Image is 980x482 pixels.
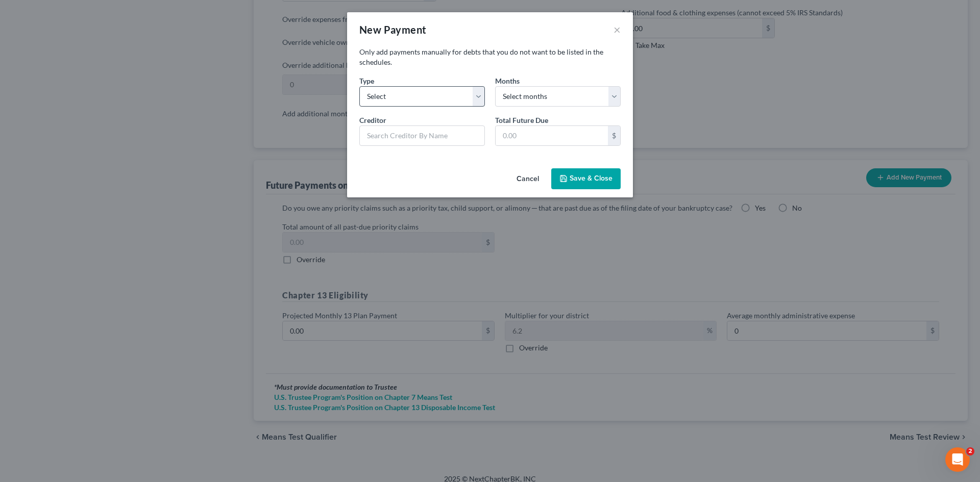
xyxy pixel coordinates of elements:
button: × [614,23,621,36]
label: Creditor [359,115,386,125]
iframe: Intercom live chat [945,447,970,472]
input: Search Creditor By Name [359,125,485,146]
span: 2 [966,447,974,455]
button: Save & Close [551,168,621,190]
span: Total Future Due [495,116,548,124]
button: Cancel [508,169,547,190]
div: $ [608,126,620,145]
input: 0.00 [496,126,608,145]
span: Type [359,77,374,85]
p: Only add payments manually for debts that you do not want to be listed in the schedules. [359,47,621,67]
span: Months [495,77,520,85]
div: New Payment [359,22,426,37]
